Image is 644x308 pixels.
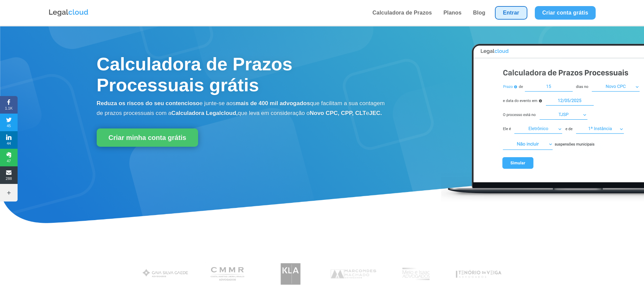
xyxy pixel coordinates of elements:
b: JEC. [369,110,382,116]
a: Calculadora de Prazos Processuais Legalcloud [441,198,644,204]
b: Novo CPC, CPP, CLT [310,110,366,116]
b: mais de 400 mil advogados [236,100,310,106]
img: Koury Lopes Advogados [265,260,316,288]
a: Entrar [495,6,527,20]
img: Costa Martins Meira Rinaldi Advogados [202,260,254,288]
a: Criar conta grátis [535,6,596,20]
img: Profissionais do escritório Melo e Isaac Advogados utilizam a Legalcloud [390,260,442,288]
a: Criar minha conta grátis [97,128,198,147]
img: Logo da Legalcloud [48,8,89,17]
b: Reduza os riscos do seu contencioso [97,100,199,106]
img: Gaia Silva Gaede Advogados Associados [140,260,191,288]
b: Calculadora Legalcloud, [171,110,238,116]
p: e junte-se aos que facilitam a sua contagem de prazos processuais com a que leva em consideração o e [97,99,386,118]
span: Calculadora de Prazos Processuais grátis [97,54,292,95]
img: Calculadora de Prazos Processuais Legalcloud [441,37,644,203]
img: Tenório da Veiga Advogados [453,260,504,288]
img: Marcondes Machado Advogados utilizam a Legalcloud [328,260,379,288]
